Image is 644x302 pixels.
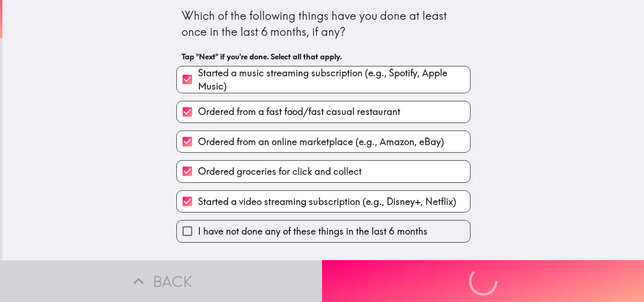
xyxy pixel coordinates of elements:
button: Started a video streaming subscription (e.g., Disney+, Netflix) [177,191,470,212]
span: I have not done any of these things in the last 6 months [198,225,428,238]
button: Ordered from a fast food/fast casual restaurant [177,101,470,122]
span: Started a video streaming subscription (e.g., Disney+, Netflix) [198,195,456,208]
span: Started a music streaming subscription (e.g., Spotify, Apple Music) [198,66,470,93]
span: Ordered from a fast food/fast casual restaurant [198,105,400,118]
span: Ordered from an online marketplace (e.g., Amazon, eBay) [198,135,444,148]
button: I have not done any of these things in the last 6 months [177,220,470,242]
button: Ordered groceries for click and collect [177,161,470,182]
span: Ordered groceries for click and collect [198,165,362,178]
button: Ordered from an online marketplace (e.g., Amazon, eBay) [177,131,470,152]
button: Started a music streaming subscription (e.g., Spotify, Apple Music) [177,66,470,93]
div: Which of the following things have you done at least once in the last 6 months, if any? [182,8,465,40]
h6: Tap "Next" if you're done. Select all that apply. [182,51,465,62]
